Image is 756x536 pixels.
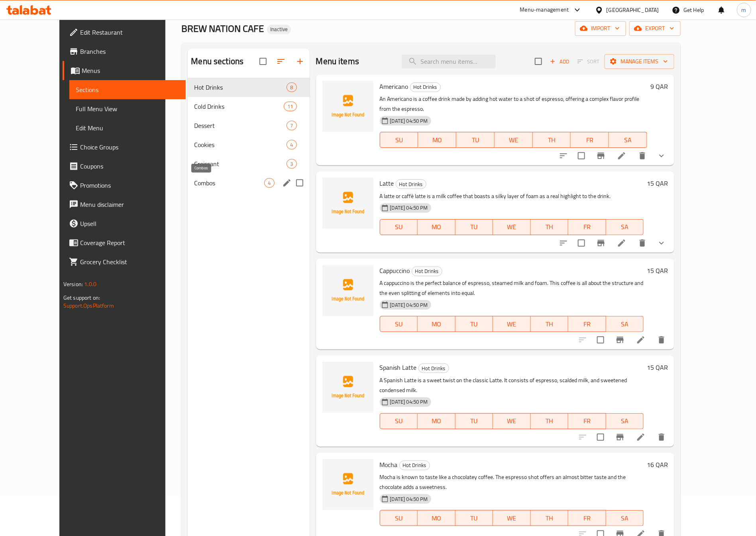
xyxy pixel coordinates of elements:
[287,160,296,168] span: 3
[534,512,566,524] span: TH
[396,179,426,189] div: Hot Drinks
[400,461,430,470] span: Hot Drinks
[380,278,644,298] p: A cappuccino is the perfect balance of espresso, steamed milk and foam. This coffee is all about ...
[496,318,528,330] span: WE
[380,375,644,395] p: A Spanish Latte is a sweet twist on the classic Latte. It consists of espresso, scalded milk, and...
[387,495,431,503] span: [DATE] 04:50 PM
[568,510,606,526] button: FR
[287,140,297,149] div: items
[188,173,309,192] div: Combos4edit
[581,24,620,33] span: import
[410,82,441,92] div: Hot Drinks
[531,219,569,235] button: TH
[63,293,100,303] span: Get support on:
[607,6,659,14] div: [GEOGRAPHIC_DATA]
[636,335,646,345] a: Edit menu item
[421,134,453,146] span: MO
[387,398,431,406] span: [DATE] 04:50 PM
[611,428,630,447] button: Branch-specific-item
[418,413,456,429] button: MO
[536,134,568,146] span: TH
[194,102,284,111] div: Cold Drinks
[606,413,644,429] button: SA
[284,102,297,111] div: items
[412,267,442,276] span: Hot Drinks
[657,151,666,161] svg: Show Choices
[606,510,644,526] button: SA
[571,221,603,233] span: FR
[80,142,179,152] span: Choice Groups
[287,122,296,130] span: 7
[194,140,287,149] span: Cookies
[421,318,452,330] span: MO
[194,121,287,130] span: Dessert
[387,204,431,212] span: [DATE] 04:50 PM
[498,134,530,146] span: WE
[605,54,674,69] button: Manage items
[592,332,609,348] span: Select to update
[609,221,641,233] span: SA
[568,413,606,429] button: FR
[63,279,83,289] span: Version:
[531,316,569,332] button: TH
[419,364,449,373] span: Hot Drinks
[568,316,606,332] button: FR
[80,181,179,190] span: Promotions
[571,318,603,330] span: FR
[255,53,271,70] span: Select all sections
[265,179,274,187] span: 4
[322,178,373,229] img: Latte
[80,219,179,228] span: Upsell
[495,132,533,148] button: WE
[421,415,452,427] span: MO
[633,234,652,253] button: delete
[496,221,528,233] span: WE
[80,161,179,171] span: Coupons
[421,221,452,233] span: MO
[271,52,291,71] span: Sort sections
[554,234,573,253] button: sort-choices
[410,82,440,92] span: Hot Drinks
[609,512,641,524] span: SA
[380,413,418,429] button: SU
[291,52,310,71] button: Add section
[633,146,652,165] button: delete
[380,459,398,471] span: Mocha
[530,53,547,70] span: Select section
[571,415,603,427] span: FR
[459,512,490,524] span: TU
[188,135,309,154] div: Cookies4
[76,123,179,133] span: Edit Menu
[194,82,287,92] div: Hot Drinks
[609,318,641,330] span: SA
[380,132,418,148] button: SU
[63,233,186,252] a: Coverage Report
[188,75,309,196] nav: Menu sections
[554,146,573,165] button: sort-choices
[63,61,186,80] a: Menus
[568,219,606,235] button: FR
[647,459,668,470] h6: 16 QAR
[84,279,96,289] span: 1.0.0
[63,252,186,271] a: Grocery Checklist
[531,413,569,429] button: TH
[571,132,609,148] button: FR
[421,512,452,524] span: MO
[493,413,531,429] button: WE
[459,134,491,146] span: TU
[657,238,666,248] svg: Show Choices
[387,117,431,125] span: [DATE] 04:50 PM
[82,66,179,75] span: Menus
[629,21,681,36] button: export
[418,132,456,148] button: MO
[76,85,179,94] span: Sections
[383,415,414,427] span: SU
[380,316,418,332] button: SU
[647,265,668,276] h6: 15 QAR
[322,265,373,316] img: Cappuccino
[591,146,611,165] button: Branch-specific-item
[573,147,590,164] span: Select to update
[63,42,186,61] a: Branches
